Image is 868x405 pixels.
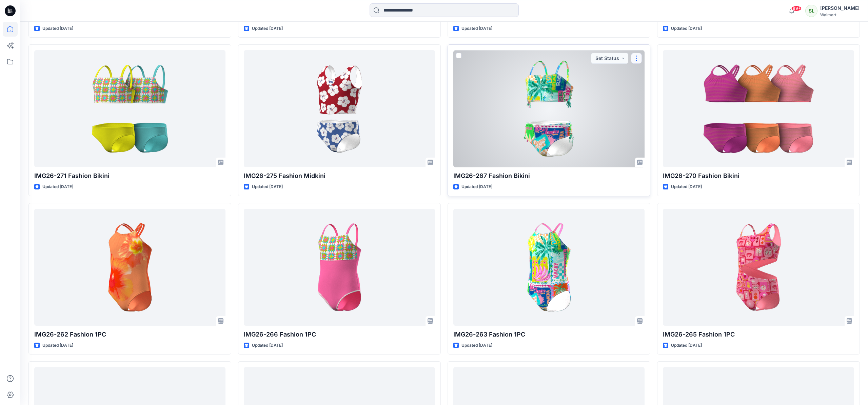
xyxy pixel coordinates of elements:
[42,25,73,32] p: Updated [DATE]
[34,330,225,339] p: IMG26-262 Fashion 1PC
[34,209,225,326] a: IMG26-262 Fashion 1PC
[244,171,435,181] p: IMG26-275 Fashion Midkini
[244,209,435,326] a: IMG26-266 Fashion 1PC
[663,330,854,339] p: IMG26-265 Fashion 1PC
[805,5,817,17] div: SL
[34,50,225,167] a: IMG26-271 Fashion Bikini
[34,171,225,181] p: IMG26-271 Fashion Bikini
[244,50,435,167] a: IMG26-275 Fashion Midkini
[663,50,854,167] a: IMG26-270 Fashion Bikini
[252,25,283,32] p: Updated [DATE]
[663,209,854,326] a: IMG26-265 Fashion 1PC
[42,183,73,190] p: Updated [DATE]
[453,171,645,181] p: IMG26-267 Fashion Bikini
[244,330,435,339] p: IMG26-266 Fashion 1PC
[461,342,492,349] p: Updated [DATE]
[453,209,645,326] a: IMG26-263 Fashion 1PC
[671,342,702,349] p: Updated [DATE]
[671,25,702,32] p: Updated [DATE]
[461,25,492,32] p: Updated [DATE]
[663,171,854,181] p: IMG26-270 Fashion Bikini
[252,183,283,190] p: Updated [DATE]
[42,342,73,349] p: Updated [DATE]
[453,50,645,167] a: IMG26-267 Fashion Bikini
[671,183,702,190] p: Updated [DATE]
[252,342,283,349] p: Updated [DATE]
[820,12,860,17] div: Walmart
[461,183,492,190] p: Updated [DATE]
[453,330,645,339] p: IMG26-263 Fashion 1PC
[791,6,802,11] span: 99+
[820,4,860,12] div: [PERSON_NAME]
